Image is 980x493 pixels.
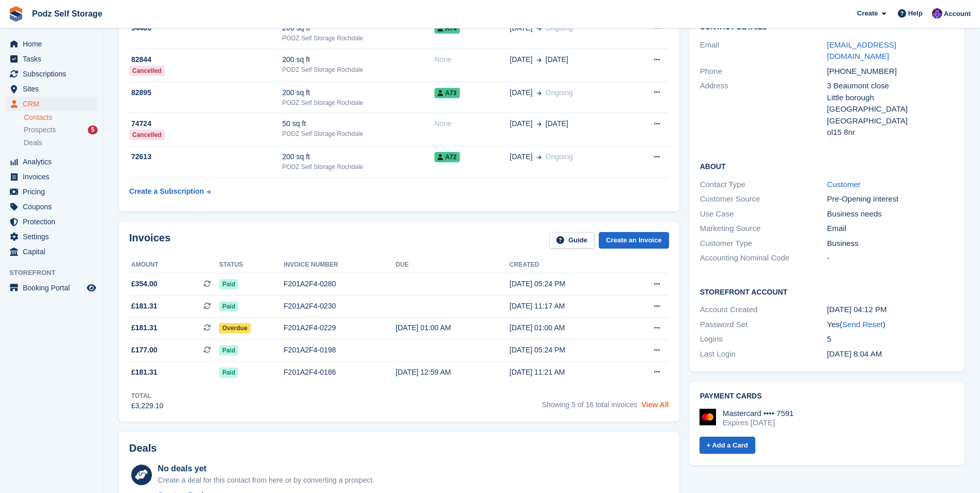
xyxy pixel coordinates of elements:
div: Customer Type [700,238,827,250]
a: menu [5,82,98,96]
div: 72613 [129,151,282,162]
a: Create a Subscription [129,182,211,201]
a: [EMAIL_ADDRESS][DOMAIN_NAME] [827,40,896,61]
th: Created [509,257,624,273]
span: Paid [219,279,238,289]
span: Paid [219,345,238,356]
span: Ongoing [546,152,573,161]
span: Paid [219,367,238,378]
span: Prospects [24,125,56,135]
a: Preview store [85,282,98,294]
a: View All [642,400,669,409]
div: 200 sq ft [282,151,434,162]
th: Amount [129,257,219,273]
div: Create a Subscription [129,186,204,197]
a: menu [5,214,98,229]
div: £3,229.10 [131,400,163,411]
div: [DATE] 05:24 PM [509,279,624,289]
div: No deals yet [158,463,374,475]
time: 2025-07-08 07:04:05 UTC [827,349,882,358]
div: PODZ Self Storage Rochdale [282,98,434,107]
div: Total [131,391,163,400]
a: Customer [827,180,861,189]
span: Analytics [23,155,85,169]
span: Sites [23,82,85,96]
div: F201A2F4-0229 [284,322,396,333]
span: Storefront [9,268,103,278]
div: PODZ Self Storage Rochdale [282,34,434,43]
div: Business needs [827,208,954,220]
div: [GEOGRAPHIC_DATA] [827,115,954,127]
div: Cancelled [129,66,165,76]
span: Settings [23,229,85,244]
div: ol15 8nr [827,127,954,138]
span: ( ) [839,320,885,329]
div: None [434,54,510,65]
div: F201A2F4-0230 [284,301,396,312]
span: £354.00 [131,279,158,289]
div: None [434,118,510,129]
div: [DATE] 01:00 AM [396,322,509,333]
span: A73 [434,88,460,98]
a: menu [5,37,98,51]
div: [DATE] 05:24 PM [509,345,624,356]
a: menu [5,229,98,244]
th: Status [219,257,284,273]
div: 50 sq ft [282,118,434,129]
img: Jawed Chowdhary [932,8,942,19]
div: Customer Source [700,193,827,205]
div: 200 sq ft [282,23,434,34]
h2: Deals [129,442,157,454]
div: Phone [700,66,827,78]
div: 74724 [129,118,282,129]
span: £181.31 [131,322,158,333]
div: F201A2F4-0186 [284,367,396,378]
span: Account [944,9,971,19]
a: menu [5,170,98,184]
span: Ongoing [546,88,573,97]
div: [PHONE_NUMBER] [827,66,954,78]
div: 200 sq ft [282,54,434,65]
span: [DATE] [546,54,568,65]
a: menu [5,97,98,111]
div: Account Created [700,304,827,316]
a: Send Reset [842,320,882,329]
span: Home [23,37,85,51]
span: [DATE] [546,118,568,129]
span: [DATE] [510,151,533,162]
span: [DATE] [510,23,533,34]
img: stora-icon-8386f47178a22dfd0bd8f6a31ec36ba5ce8667c1dd55bd0f319d3a0aa187defe.svg [8,6,24,22]
span: A72 [434,152,460,162]
div: 82895 [129,87,282,98]
div: Accounting Nominal Code [700,252,827,264]
div: Password Set [700,319,827,331]
span: [DATE] [510,54,533,65]
span: Invoices [23,170,85,184]
span: Deals [24,138,42,148]
span: Coupons [23,199,85,214]
div: F201A2F4-0280 [284,279,396,289]
span: CRM [23,97,85,111]
span: Ongoing [546,24,573,32]
span: £177.00 [131,345,158,356]
div: Business [827,238,954,250]
span: £181.31 [131,301,158,312]
a: Podz Self Storage [28,5,106,22]
span: £181.31 [131,367,158,378]
img: Mastercard Logo [699,409,716,425]
div: PODZ Self Storage Rochdale [282,129,434,138]
a: + Add a Card [699,437,755,454]
div: Yes [827,319,954,331]
div: [GEOGRAPHIC_DATA] [827,103,954,115]
span: Create [857,8,878,19]
span: Pricing [23,184,85,199]
div: PODZ Self Storage Rochdale [282,65,434,74]
span: Tasks [23,52,85,66]
div: - [827,252,954,264]
div: Little borough [827,92,954,104]
div: Cancelled [129,130,165,140]
span: Protection [23,214,85,229]
div: Mastercard •••• 7591 [723,409,794,418]
div: 94466 [129,23,282,34]
div: [DATE] 01:00 AM [509,322,624,333]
